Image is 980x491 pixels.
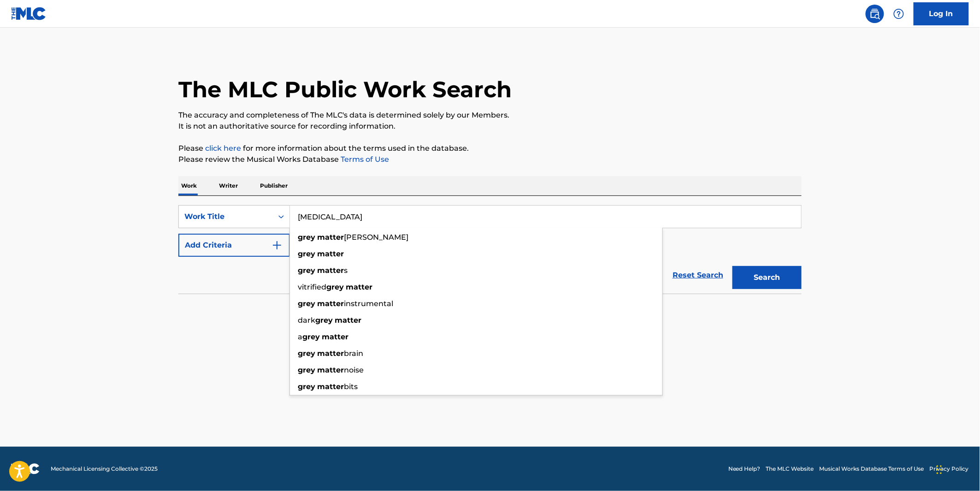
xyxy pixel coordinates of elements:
[668,265,728,285] a: Reset Search
[178,76,512,103] h1: The MLC Public Work Search
[732,266,802,289] button: Search
[326,283,344,291] strong: grey
[178,234,290,257] button: Add Criteria
[893,8,904,19] img: help
[346,283,372,291] strong: matter
[317,299,344,308] strong: matter
[317,266,344,275] strong: matter
[298,249,315,258] strong: grey
[317,382,344,391] strong: matter
[298,299,315,308] strong: grey
[914,2,969,25] a: Log In
[298,349,315,358] strong: grey
[216,176,241,195] p: Writer
[335,316,361,325] strong: matter
[178,143,802,154] p: Please for more information about the terms used in the database.
[51,465,158,473] span: Mechanical Licensing Collective © 2025
[298,283,326,291] span: vitrified
[315,316,333,325] strong: grey
[339,155,389,164] a: Terms of Use
[317,349,344,358] strong: matter
[178,121,802,132] p: It is not an authoritative source for recording information.
[178,205,802,294] form: Search Form
[178,110,802,121] p: The accuracy and completeness of The MLC's data is determined solely by our Members.
[344,299,393,308] span: instrumental
[317,249,344,258] strong: matter
[317,366,344,374] strong: matter
[205,144,241,153] a: click here
[298,382,315,391] strong: grey
[820,465,924,473] a: Musical Works Database Terms of Use
[298,366,315,374] strong: grey
[178,154,802,165] p: Please review the Musical Works Database
[298,233,315,242] strong: grey
[866,5,884,23] a: Public Search
[11,463,40,474] img: logo
[317,233,344,242] strong: matter
[937,456,942,484] div: Drag
[869,8,880,19] img: search
[728,465,761,473] a: Need Help?
[344,366,364,374] span: noise
[302,332,320,341] strong: grey
[930,465,969,473] a: Privacy Policy
[184,211,267,222] div: Work Title
[272,240,283,251] img: 9d2ae6d4665cec9f34b9.svg
[766,465,814,473] a: The MLC Website
[298,266,315,275] strong: grey
[344,233,408,242] span: [PERSON_NAME]
[322,332,348,341] strong: matter
[890,5,908,23] div: Help
[344,382,358,391] span: bits
[298,332,302,341] span: a
[178,176,200,195] p: Work
[298,316,315,325] span: dark
[11,7,47,20] img: MLC Logo
[934,447,980,491] iframe: Chat Widget
[344,266,348,275] span: s
[257,176,290,195] p: Publisher
[344,349,363,358] span: brain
